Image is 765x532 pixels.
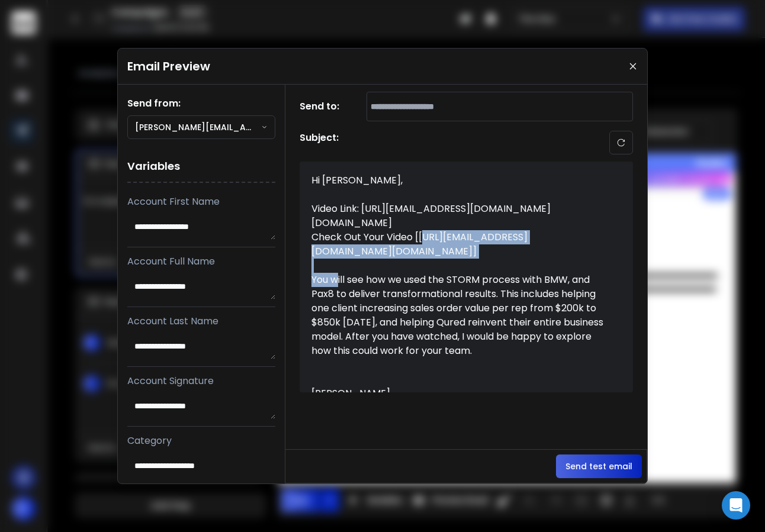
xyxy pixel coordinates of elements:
p: Account Last Name [127,314,275,328]
div: Open Intercom Messenger [722,491,750,520]
h1: Email Preview [127,58,210,75]
h1: Send to: [300,99,347,114]
h1: Send from: [127,96,275,111]
p: Category [127,434,275,448]
p: [PERSON_NAME][EMAIL_ADDRESS][DOMAIN_NAME] [135,121,261,133]
h1: Variables [127,151,275,183]
p: Account First Name [127,195,275,209]
h1: Subject: [300,131,339,154]
button: Send test email [556,454,642,478]
p: Account Signature [127,374,275,388]
div: Hi [PERSON_NAME], Video Link: [URL][EMAIL_ADDRESS][DOMAIN_NAME][DOMAIN_NAME] Check Out Your Video... [311,173,607,381]
p: Account Full Name [127,254,275,269]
